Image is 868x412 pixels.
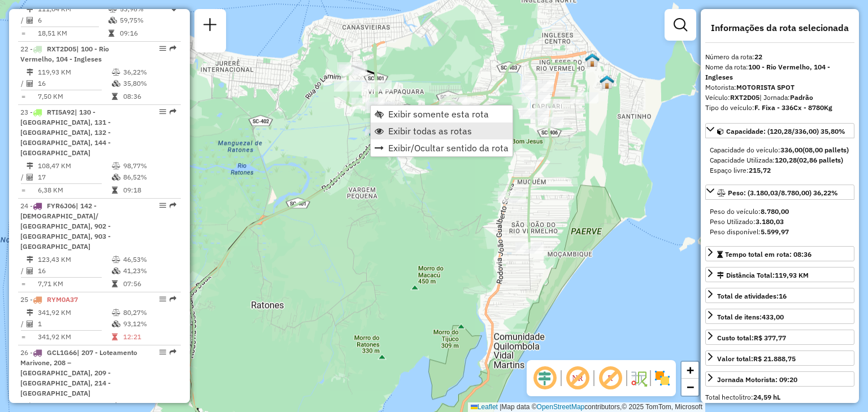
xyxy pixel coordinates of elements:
td: 09:16 [119,28,170,39]
span: | 130 - [GEOGRAPHIC_DATA], 131 - [GEOGRAPHIC_DATA], 132 - [GEOGRAPHIC_DATA], 144 - [GEOGRAPHIC_DATA] [20,108,111,157]
div: Número da rota: [705,52,854,62]
span: 24 - [20,201,111,251]
span: Tempo total em rota: 08:36 [725,250,811,258]
span: Ocultar deslocamento [531,365,558,392]
span: 23 - [20,108,111,157]
strong: 215,72 [749,166,771,174]
em: Opções [159,45,166,52]
span: Capacidade: (120,28/336,00) 35,80% [726,127,845,135]
td: 341,92 KM [37,331,111,343]
td: 155,18 KM [37,401,111,412]
td: = [20,91,26,102]
div: Veículo: [705,93,854,103]
img: PA Ilha [585,52,600,67]
span: Exibir NR [564,365,591,392]
strong: R$ 377,77 [754,334,786,342]
td: 123,43 KM [37,254,111,265]
span: Exibir somente esta rota [388,109,489,119]
td: 65,49% [123,401,176,412]
td: 53,96% [119,3,170,15]
em: Opções [159,296,166,303]
span: 26 - [20,348,137,397]
a: Tempo total em rota: 08:36 [705,246,854,261]
td: = [20,278,26,290]
span: Total de atividades: [717,292,787,300]
td: 46,53% [123,254,176,265]
em: Opções [159,108,166,115]
img: FAD - Vargem Grande [369,128,384,142]
td: 119,93 KM [37,67,111,78]
td: 16 [37,265,111,277]
td: 07:56 [123,278,176,290]
i: Total de Atividades [27,268,33,274]
a: Total de atividades:16 [705,288,854,303]
div: Nome da rota: [705,62,854,82]
i: % de utilização do peso [112,163,120,169]
span: FYR6J06 [47,201,76,210]
i: % de utilização da cubagem [112,174,120,181]
div: Capacidade do veículo: [710,145,850,155]
td: = [20,28,26,39]
div: Jornada Motorista: 09:20 [717,375,797,385]
a: Distância Total:119,93 KM [705,267,854,282]
div: Peso: (3.180,03/8.780,00) 36,22% [705,202,854,242]
div: Peso disponível: [710,227,850,237]
strong: MOTORISTA SPOT [736,83,795,91]
td: 18,51 KM [37,28,108,39]
td: 108,47 KM [37,160,111,172]
span: | Jornada: [759,93,813,102]
i: Tempo total em rota [112,334,118,340]
em: Rota exportada [170,45,176,52]
td: 41,23% [123,265,176,277]
i: % de utilização da cubagem [112,268,120,274]
i: Distância Total [27,309,33,316]
i: % de utilização da cubagem [112,321,120,327]
td: 7,50 KM [37,91,111,102]
strong: 336,00 [780,146,802,154]
td: 35,80% [123,78,176,89]
em: Rota exportada [170,349,176,356]
span: + [687,363,694,377]
span: − [687,380,694,394]
div: Total hectolitro: [705,392,854,402]
i: % de utilização do peso [112,256,120,263]
strong: RXT2D05 [730,93,759,102]
i: Tempo total em rota [112,187,118,194]
td: 111,04 KM [37,3,108,15]
div: Tipo do veículo: [705,103,854,113]
a: Exibir filtros [669,14,692,36]
span: 25 - [20,295,78,304]
a: Jornada Motorista: 09:20 [705,371,854,387]
span: 119,93 KM [775,271,809,279]
i: Rota otimizada [171,6,178,12]
a: Custo total:R$ 377,77 [705,330,854,345]
span: Exibir/Ocultar sentido da rota [388,143,509,152]
a: Peso: (3.180,03/8.780,00) 36,22% [705,185,854,200]
strong: R$ 21.888,75 [753,354,796,363]
strong: 22 [754,52,762,61]
i: Tempo total em rota [112,93,118,100]
td: 16 [37,78,111,89]
img: Exibir/Ocultar setores [653,369,671,387]
div: Custo total: [717,333,786,343]
a: Valor total:R$ 21.888,75 [705,350,854,366]
strong: (08,00 pallets) [802,146,849,154]
td: 80,27% [123,307,176,318]
i: Total de Atividades [27,17,33,24]
a: Total de itens:433,00 [705,309,854,324]
div: Capacidade: (120,28/336,00) 35,80% [705,141,854,180]
td: / [20,172,26,183]
td: 08:36 [123,91,176,102]
div: Distância Total: [717,270,809,280]
em: Rota exportada [170,202,176,209]
strong: 24,59 hL [753,393,780,401]
span: | [500,403,501,411]
strong: 120,28 [775,156,797,164]
span: Exibir todas as rotas [388,126,472,135]
em: Rota exportada [170,108,176,115]
a: Leaflet [471,403,498,411]
td: 6,38 KM [37,185,111,196]
i: Distância Total [27,69,33,76]
td: 6 [37,15,108,26]
div: Motorista: [705,82,854,93]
